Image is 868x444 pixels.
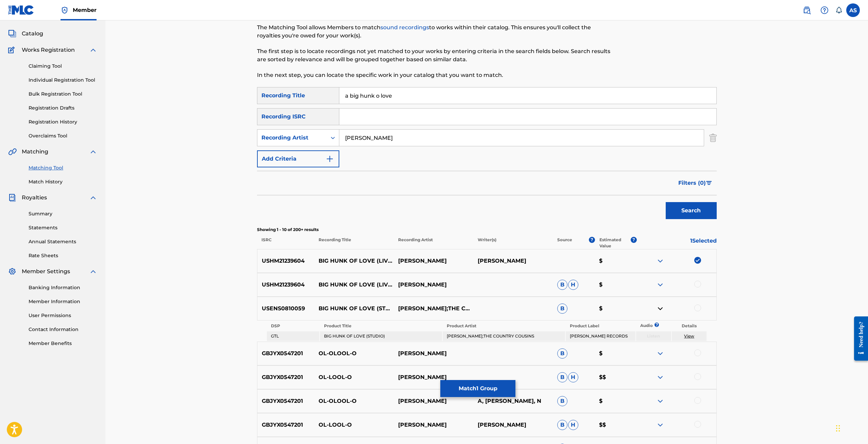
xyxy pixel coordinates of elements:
[443,321,565,331] th: Product Artist
[636,333,671,339] p: Listen
[29,132,97,139] a: Overclaims Tool
[566,321,635,331] th: Product Label
[314,237,393,249] p: Recording Title
[694,257,701,264] img: deselect
[89,267,97,276] img: expand
[674,175,717,192] button: Filters (0)
[595,397,637,405] p: $
[394,349,473,358] p: [PERSON_NAME]
[473,237,553,249] p: Writer(s)
[473,257,553,265] p: [PERSON_NAME]
[666,202,717,219] button: Search
[257,23,611,40] p: The Matching Tool allows Members to match to works within their catalog. This ensures you'll coll...
[29,252,97,259] a: Rate Sheets
[8,13,49,21] a: SummarySummary
[394,421,473,429] p: [PERSON_NAME]
[836,418,840,439] div: Drag
[314,281,394,289] p: BIG HUNK OF LOVE (LIVE)
[257,227,717,233] p: Showing 1 - 10 of 200+ results
[8,46,17,54] img: Works Registration
[8,194,16,202] img: Royalties
[320,321,442,331] th: Product Title
[314,305,394,313] p: BIG HUNK OF LOVE (STUDIO)
[473,421,553,429] p: [PERSON_NAME]
[29,210,97,217] a: Summary
[267,331,319,341] td: GTL
[29,298,97,305] a: Member Information
[29,77,97,84] a: Individual Registration Tool
[29,312,97,319] a: User Permissions
[89,194,97,202] img: expand
[684,333,694,339] a: View
[656,305,664,313] img: contract
[568,280,578,290] span: H
[820,6,829,14] img: help
[8,148,17,156] img: Matching
[29,118,97,126] a: Registration History
[29,284,97,291] a: Banking Information
[29,340,97,347] a: Member Benefits
[656,281,664,289] img: expand
[595,349,637,358] p: $
[326,155,334,163] img: 9d2ae6d4665cec9f34b9.svg
[22,46,75,54] span: Works Registration
[803,6,811,14] img: search
[22,148,48,156] span: Matching
[818,3,831,17] div: Help
[846,3,860,17] div: User Menu
[636,323,644,329] p: Audio
[314,421,394,429] p: OL-LOOL-O
[8,30,16,38] img: Catalog
[89,148,97,156] img: expand
[257,71,611,79] p: In the next step, you can locate the specific work in your catalog that you want to match.
[595,421,637,429] p: $$
[257,237,314,249] p: ISRC
[29,224,97,231] a: Statements
[557,237,572,249] p: Source
[849,311,868,366] iframe: Resource Center
[595,305,637,313] p: $
[568,372,578,382] span: H
[709,129,717,146] img: Delete Criterion
[656,373,664,381] img: expand
[566,331,635,341] td: [PERSON_NAME] RECORDS
[314,373,394,381] p: OL-LOOL-O
[257,305,314,313] p: USENS0810059
[380,24,429,31] a: sound recordings
[89,46,97,54] img: expand
[599,237,631,249] p: Estimated Value
[257,397,314,405] p: GBJYX0547201
[440,380,515,397] button: Match1 Group
[394,373,473,381] p: [PERSON_NAME]
[29,238,97,245] a: Annual Statements
[22,267,70,276] span: Member Settings
[557,348,567,359] span: B
[29,91,97,98] a: Bulk Registration Tool
[595,373,637,381] p: $$
[261,134,323,142] div: Recording Artist
[257,373,314,381] p: GBJYX0547201
[656,257,664,265] img: expand
[29,178,97,185] a: Match History
[314,257,394,265] p: BIG HUNK OF LOVE (LIVE)
[29,104,97,112] a: Registration Drafts
[678,179,706,187] span: Filters ( 0 )
[257,421,314,429] p: GBJYX0547201
[557,303,567,314] span: B
[672,321,707,331] th: Details
[835,7,842,14] div: Notifications
[267,321,319,331] th: DSP
[257,87,717,223] form: Search Form
[29,63,97,70] a: Claiming Tool
[8,267,16,276] img: Member Settings
[394,305,473,313] p: [PERSON_NAME];THE COUNTRY COUSINS
[557,420,567,430] span: B
[637,237,716,249] p: 1 Selected
[595,281,637,289] p: $
[443,331,565,341] td: [PERSON_NAME];THE COUNTRY COUSINS
[8,30,43,38] a: CatalogCatalog
[800,3,814,17] a: Public Search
